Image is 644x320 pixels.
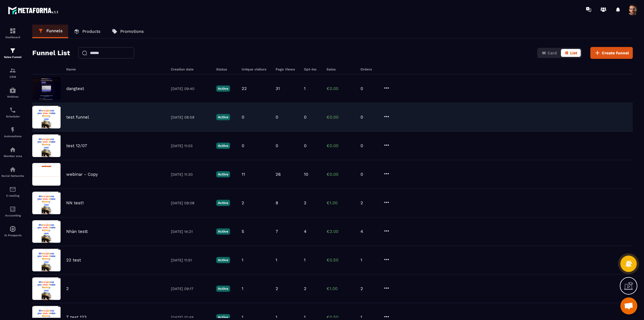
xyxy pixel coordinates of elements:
p: NN test1 [66,200,84,205]
img: formation [9,27,16,34]
p: Funnels [46,28,63,33]
p: CRM [1,75,24,78]
a: Funnels [32,25,68,38]
p: test funnel [66,115,89,120]
p: 0 [242,115,244,120]
p: €0.00 [327,172,355,177]
p: Webinar [1,95,24,98]
p: Dashboard [1,36,24,39]
h6: Creation date [171,67,211,71]
p: 2 [66,286,69,291]
p: 0 [360,143,377,148]
p: 22 [242,86,247,91]
a: automationsautomationsWebinar [1,83,24,102]
img: email [9,186,16,193]
img: automations [9,87,16,94]
img: image [32,220,61,243]
img: image [32,277,61,300]
p: Active [216,285,230,292]
a: formationformationCRM [1,63,24,83]
p: €0.50 [327,257,355,263]
p: 2 [360,200,377,205]
p: €0.00 [327,115,355,120]
p: 1 [242,257,243,263]
img: scheduler [9,107,16,113]
p: €0.00 [327,86,355,91]
img: formation [9,67,16,74]
a: Mở cuộc trò chuyện [620,297,637,314]
p: 1 [360,257,377,263]
p: Active [216,200,230,206]
p: 1 [304,257,306,263]
p: test 12/07 [66,143,87,148]
p: [DATE] 09:17 [171,287,211,291]
p: [DATE] 11:51 [171,258,211,262]
p: 1 [276,315,277,320]
p: 22 test [66,257,81,263]
p: 2 [276,286,278,291]
p: 1 [304,86,306,91]
p: 1 [242,315,243,320]
span: Create funnel [602,50,629,56]
p: 31 [276,86,280,91]
p: E-mailing [1,194,24,197]
p: dangtest [66,86,84,91]
p: Active [216,228,230,235]
p: 1 [360,315,377,320]
p: Promotions [120,29,144,34]
p: 1 [304,315,306,320]
h6: Page Views [276,67,298,71]
a: Products [68,25,106,38]
p: 4 [360,229,377,234]
img: automations [9,146,16,153]
p: 0 [360,172,377,177]
img: image [32,192,61,214]
p: Active [216,85,230,92]
p: €0.50 [327,315,355,320]
p: 0 [242,143,244,148]
p: Active [216,114,230,120]
p: 0 [360,86,377,91]
h2: Funnel List [32,47,70,59]
p: Sales Funnel [1,55,24,59]
p: [DATE] 10:49 [171,315,211,319]
p: 1 [242,286,243,291]
a: formationformationDashboard [1,23,24,43]
p: Social Networks [1,174,24,177]
p: Active [216,143,230,149]
a: accountantaccountantAccounting [1,201,24,221]
a: formationformationSales Funnel [1,43,24,63]
p: €2.00 [327,229,355,234]
a: automationsautomationsAutomations [1,122,24,142]
a: Promotions [106,25,149,38]
img: image [32,134,61,157]
p: T test 123 [66,315,87,320]
p: [DATE] 08:58 [171,115,211,119]
p: [DATE] 09:40 [171,87,211,91]
h6: Opt-ins [304,67,321,71]
p: 8 [276,200,278,205]
p: 2 [242,200,244,205]
img: image [32,106,61,128]
h6: Unique visitors [242,67,270,71]
p: 1 [276,257,277,263]
img: image [32,249,61,271]
p: 0 [304,143,306,148]
p: 10 [304,172,308,177]
a: automationsautomationsMember area [1,142,24,162]
p: 0 [276,115,278,120]
img: social-network [9,166,16,173]
p: 0 [360,115,377,120]
img: automations [9,225,16,232]
p: 4 [304,229,306,234]
p: [DATE] 11:30 [171,172,211,177]
button: Create funnel [590,47,633,59]
p: 0 [304,115,306,120]
button: List [561,49,581,57]
p: Active [216,257,230,263]
p: Member area [1,154,24,158]
p: Active [216,171,230,177]
h6: Name [66,67,165,71]
img: logo [8,5,59,15]
p: 5 [242,229,244,234]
